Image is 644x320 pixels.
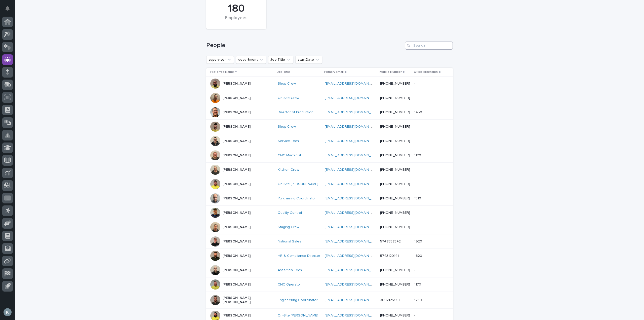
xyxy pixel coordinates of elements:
[278,182,318,186] a: On-Site [PERSON_NAME]
[380,111,410,114] a: [PHONE_NUMBER]
[278,125,296,129] a: Shop Crew
[380,182,410,186] a: [PHONE_NUMBER]
[380,168,410,171] a: [PHONE_NUMBER]
[2,3,13,14] button: Notifications
[222,139,251,143] p: [PERSON_NAME]
[414,195,422,201] p: 1310
[222,225,251,229] p: [PERSON_NAME]
[210,69,234,75] p: Preferred Name
[414,253,423,258] p: 1620
[324,69,344,75] p: Primary Email
[215,2,258,15] div: 180
[414,210,416,215] p: -
[206,148,453,163] tr: [PERSON_NAME]CNC Machinist [EMAIL_ADDRESS][DOMAIN_NAME] [PHONE_NUMBER]11201120
[325,182,382,186] a: [EMAIL_ADDRESS][DOMAIN_NAME]
[380,197,410,200] a: [PHONE_NUMBER]
[380,96,410,100] a: [PHONE_NUMBER]
[380,314,410,317] a: [PHONE_NUMBER]
[414,297,423,302] p: 1750
[414,109,423,115] p: 1450
[206,91,453,105] tr: [PERSON_NAME]On-Site Crew [EMAIL_ADDRESS][DOMAIN_NAME] [PHONE_NUMBER]--
[325,111,382,114] a: [EMAIL_ADDRESS][DOMAIN_NAME]
[414,69,438,75] p: Office Extension
[206,292,453,309] tr: [PERSON_NAME] [PERSON_NAME]Engineering Coordinator [EMAIL_ADDRESS][DOMAIN_NAME] 309212514017501750
[325,254,382,258] a: [EMAIL_ADDRESS][DOMAIN_NAME]
[278,239,301,244] a: National Sales
[414,138,416,143] p: -
[206,105,453,120] tr: [PERSON_NAME]Director of Production [EMAIL_ADDRESS][DOMAIN_NAME] [PHONE_NUMBER]14501450
[414,81,416,86] p: -
[222,282,251,287] p: [PERSON_NAME]
[414,267,416,272] p: -
[206,263,453,277] tr: [PERSON_NAME]Assembly Tech [EMAIL_ADDRESS][DOMAIN_NAME] [PHONE_NUMBER]--
[206,120,453,134] tr: [PERSON_NAME]Shop Crew [EMAIL_ADDRESS][DOMAIN_NAME] [PHONE_NUMBER]--
[380,283,410,286] a: [PHONE_NUMBER]
[414,124,416,129] p: -
[206,191,453,206] tr: [PERSON_NAME]Purchasing Coordinator [EMAIL_ADDRESS][DOMAIN_NAME] [PHONE_NUMBER]13101310
[380,139,410,143] a: [PHONE_NUMBER]
[278,268,302,272] a: Assembly Tech
[222,125,251,129] p: [PERSON_NAME]
[222,211,251,215] p: [PERSON_NAME]
[278,96,299,100] a: On-Site Crew
[380,69,402,75] p: Mobile Number
[325,298,382,302] a: [EMAIL_ADDRESS][DOMAIN_NAME]
[380,211,410,215] a: [PHONE_NUMBER]
[325,125,382,128] a: [EMAIL_ADDRESS][DOMAIN_NAME]
[268,56,293,64] button: Job Title
[278,254,320,258] a: HR & Compliance Director
[295,56,322,64] button: startDate
[278,196,316,201] a: Purchasing Coordinator
[278,82,296,86] a: Shop Crew
[206,42,403,49] h1: People
[380,82,410,85] a: [PHONE_NUMBER]
[278,168,299,172] a: Kitchen Crew
[278,139,299,143] a: Service Tech
[380,225,410,229] a: [PHONE_NUMBER]
[325,82,382,85] a: [EMAIL_ADDRESS][DOMAIN_NAME]
[278,153,301,158] a: CNC Machinist
[222,296,273,304] p: [PERSON_NAME] [PERSON_NAME]
[414,312,416,318] p: -
[206,206,453,220] tr: [PERSON_NAME]Quality Control [EMAIL_ADDRESS][DOMAIN_NAME] [PHONE_NUMBER]--
[380,298,400,302] a: 3092125140
[414,95,416,100] p: -
[222,96,251,100] p: [PERSON_NAME]
[222,153,251,158] p: [PERSON_NAME]
[414,152,422,158] p: 1120
[414,181,416,186] p: -
[380,154,410,157] a: [PHONE_NUMBER]
[278,110,313,115] a: Director of Production
[414,238,423,244] p: 1920
[222,168,251,172] p: [PERSON_NAME]
[2,307,13,317] button: users-avatar
[222,268,251,272] p: [PERSON_NAME]
[325,314,382,317] a: [EMAIL_ADDRESS][DOMAIN_NAME]
[236,56,266,64] button: department
[414,167,416,172] p: -
[206,277,453,292] tr: [PERSON_NAME]CNC Operator [EMAIL_ADDRESS][DOMAIN_NAME] [PHONE_NUMBER]11701170
[325,211,382,215] a: [EMAIL_ADDRESS][DOMAIN_NAME]
[206,134,453,148] tr: [PERSON_NAME]Service Tech [EMAIL_ADDRESS][DOMAIN_NAME] [PHONE_NUMBER]--
[405,42,453,50] input: Search
[325,139,382,143] a: [EMAIL_ADDRESS][DOMAIN_NAME]
[206,177,453,191] tr: [PERSON_NAME]On-Site [PERSON_NAME] [EMAIL_ADDRESS][DOMAIN_NAME] [PHONE_NUMBER]--
[380,268,410,272] a: [PHONE_NUMBER]
[222,82,251,86] p: [PERSON_NAME]
[206,249,453,263] tr: [PERSON_NAME]HR & Compliance Director [EMAIL_ADDRESS][DOMAIN_NAME] 574312014116201620
[222,182,251,186] p: [PERSON_NAME]
[325,154,382,157] a: [EMAIL_ADDRESS][DOMAIN_NAME]
[325,225,382,229] a: [EMAIL_ADDRESS][DOMAIN_NAME]
[206,56,234,64] button: supervisor
[278,298,318,302] a: Engineering Coordinator
[222,239,251,244] p: [PERSON_NAME]
[222,110,251,115] p: [PERSON_NAME]
[206,220,453,234] tr: [PERSON_NAME]Staging Crew [EMAIL_ADDRESS][DOMAIN_NAME] [PHONE_NUMBER]--
[380,125,410,128] a: [PHONE_NUMBER]
[278,211,302,215] a: Quality Control
[325,197,382,200] a: [EMAIL_ADDRESS][DOMAIN_NAME]
[380,254,399,258] a: 5743120141
[206,163,453,177] tr: [PERSON_NAME]Kitchen Crew [EMAIL_ADDRESS][DOMAIN_NAME] [PHONE_NUMBER]--
[6,6,13,14] div: Notifications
